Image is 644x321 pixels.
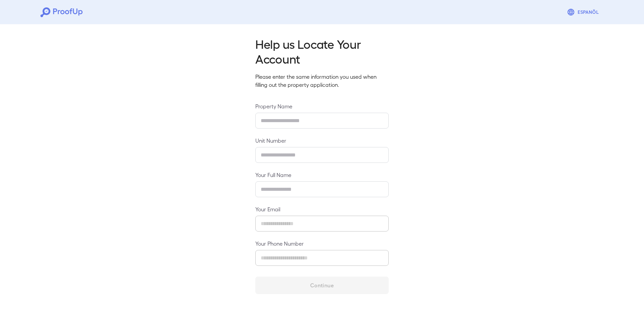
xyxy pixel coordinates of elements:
[564,5,604,19] button: Espanõl
[255,240,389,247] label: Your Phone Number
[255,73,389,89] p: Please enter the same information you used when filling out the property application.
[255,137,389,144] label: Unit Number
[255,205,389,213] label: Your Email
[255,36,389,66] h2: Help us Locate Your Account
[255,102,389,110] label: Property Name
[255,171,389,179] label: Your Full Name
